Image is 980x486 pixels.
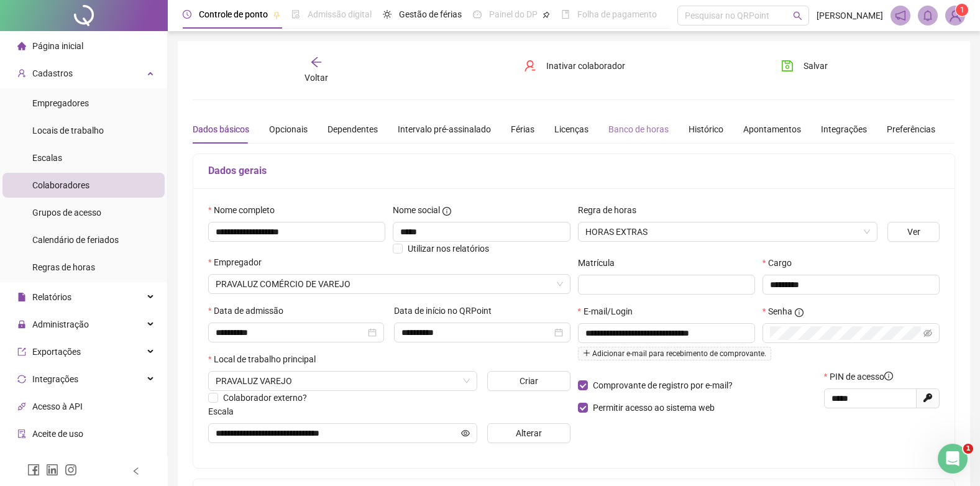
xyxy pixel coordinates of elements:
[394,304,500,318] label: Data de início no QRPoint
[743,122,801,136] div: Apontamentos
[546,59,625,73] span: Inativar colaborador
[310,56,323,68] span: arrow-left
[442,207,451,216] span: info-circle
[489,9,538,19] span: Painel do DP
[223,393,307,403] span: Colaborador externo?
[32,374,78,384] span: Integrações
[17,429,26,438] span: audit
[32,319,89,329] span: Administração
[17,320,26,329] span: lock
[487,371,570,391] button: Criar
[762,256,800,270] label: Cargo
[32,347,81,357] span: Exportações
[781,60,794,72] span: save
[817,9,883,22] span: [PERSON_NAME]
[887,222,940,242] button: Ver
[608,122,669,136] div: Banco de horas
[946,6,964,25] img: 41824
[393,203,440,217] span: Nome social
[398,122,491,136] div: Intervalo pré-assinalado
[804,59,828,73] span: Salvar
[399,9,462,19] span: Gestão de férias
[199,9,268,19] span: Controle de ponto
[17,293,26,301] span: file
[32,68,73,78] span: Cadastros
[305,73,328,83] span: Voltar
[17,402,26,411] span: api
[327,122,378,136] div: Dependentes
[585,222,871,241] span: HORAS EXTRAS
[583,349,590,357] span: plus
[473,10,482,19] span: dashboard
[487,423,570,443] button: Alterar
[524,60,536,72] span: user-delete
[561,10,570,19] span: book
[216,372,470,390] span: TRAV DOUTOR LAURO SODRE
[516,426,542,440] span: Alterar
[208,203,283,217] label: Nome completo
[578,305,641,318] label: E-mail/Login
[32,41,83,51] span: Página inicial
[922,10,933,21] span: bell
[895,10,906,21] span: notification
[32,153,62,163] span: Escalas
[578,203,644,217] label: Regra de horas
[308,9,372,19] span: Admissão digital
[461,429,470,438] span: eye
[515,56,634,76] button: Inativar colaborador
[32,235,119,245] span: Calendário de feriados
[821,122,867,136] div: Integrações
[511,122,534,136] div: Férias
[291,10,300,19] span: file-done
[17,42,26,50] span: home
[208,304,291,318] label: Data de admissão
[593,403,715,413] span: Permitir acesso ao sistema web
[17,69,26,78] span: user-add
[183,10,191,19] span: clock-circle
[208,163,940,178] h5: Dados gerais
[960,6,964,14] span: 1
[768,305,792,318] span: Senha
[32,126,104,135] span: Locais de trabalho
[269,122,308,136] div: Opcionais
[32,401,83,411] span: Acesso à API
[208,405,242,418] label: Escala
[273,11,280,19] span: pushpin
[577,9,657,19] span: Folha de pagamento
[32,180,89,190] span: Colaboradores
[923,329,932,337] span: eye-invisible
[554,122,588,136] div: Licenças
[32,262,95,272] span: Regras de horas
[793,11,802,21] span: search
[938,444,968,474] iframe: Intercom live chat
[32,98,89,108] span: Empregadores
[32,208,101,218] span: Grupos de acesso
[32,292,71,302] span: Relatórios
[887,122,935,136] div: Preferências
[907,225,920,239] span: Ver
[830,370,893,383] span: PIN de acesso
[543,11,550,19] span: pushpin
[32,429,83,439] span: Aceite de uso
[772,56,837,76] button: Salvar
[193,122,249,136] div: Dados básicos
[65,464,77,476] span: instagram
[593,380,733,390] span: Comprovante de registro por e-mail?
[963,444,973,454] span: 1
[795,308,804,317] span: info-circle
[132,467,140,475] span: left
[956,4,968,16] sup: Atualize o seu contato no menu Meus Dados
[689,122,723,136] div: Histórico
[578,347,771,360] span: Adicionar e-mail para recebimento de comprovante.
[208,352,324,366] label: Local de trabalho principal
[17,347,26,356] span: export
[17,375,26,383] span: sync
[216,275,563,293] span: PRAVALUZ COMÉRCIO DE VAREJO LTDA
[383,10,392,19] span: sun
[520,374,538,388] span: Criar
[408,244,489,254] span: Utilizar nos relatórios
[27,464,40,476] span: facebook
[578,256,623,270] label: Matrícula
[46,464,58,476] span: linkedin
[884,372,893,380] span: info-circle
